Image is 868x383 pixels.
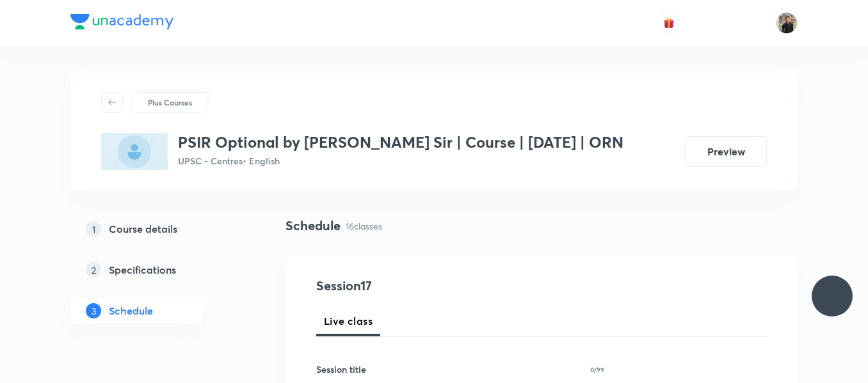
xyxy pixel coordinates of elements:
[86,221,101,237] p: 1
[324,313,373,329] span: Live class
[316,363,366,376] h6: Session title
[70,216,245,242] a: 1Course details
[776,12,798,34] img: Yudhishthir
[659,13,679,33] button: avatar
[824,288,840,304] img: ttu
[70,14,173,33] a: Company Logo
[663,17,675,29] img: avatar
[178,154,623,168] p: UPSC - Centres • English
[70,257,245,283] a: 2Specifications
[86,303,101,318] p: 3
[316,276,550,295] h4: Session 17
[685,136,767,167] button: Preview
[109,262,176,277] h5: Specifications
[346,219,382,233] p: 16 classes
[70,14,173,29] img: Company Logo
[590,366,604,373] p: 0/99
[148,97,192,108] p: Plus Courses
[109,221,177,237] h5: Course details
[86,262,101,277] p: 2
[101,133,168,170] img: E8D17AFD-1410-4503-89AA-C028837A3EF2_plus.png
[285,216,341,235] h4: Schedule
[109,303,153,318] h5: Schedule
[178,133,623,152] h3: PSIR Optional by [PERSON_NAME] Sir | Course | [DATE] | ORN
